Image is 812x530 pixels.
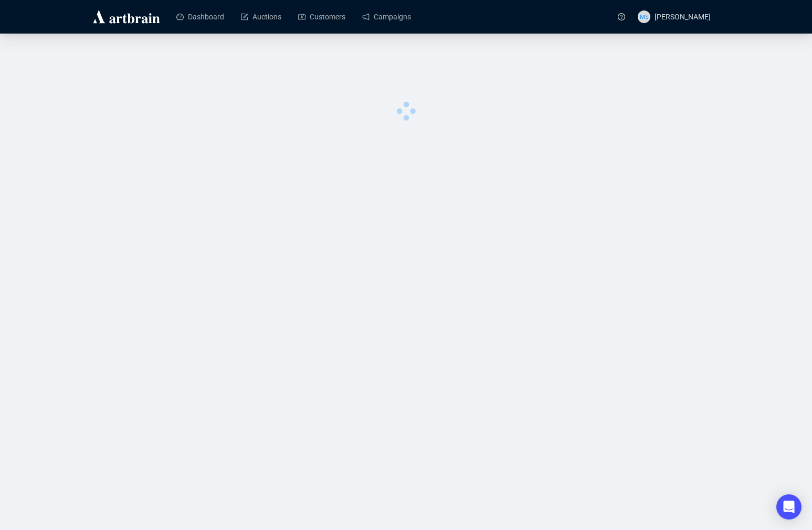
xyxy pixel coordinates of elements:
[640,12,648,21] span: MS
[241,3,281,30] a: Auctions
[776,494,802,520] div: Open Intercom Messenger
[618,13,625,20] span: question-circle
[362,3,411,30] a: Campaigns
[298,3,345,30] a: Customers
[176,3,224,30] a: Dashboard
[655,13,711,21] span: [PERSON_NAME]
[91,8,162,25] img: logo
